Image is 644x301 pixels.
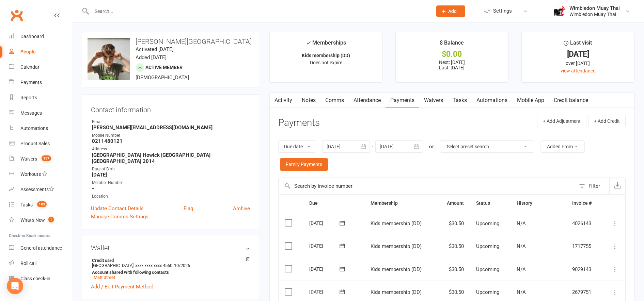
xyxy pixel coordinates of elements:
[9,151,72,167] a: Waivers 157
[91,213,148,221] a: Manage Comms Settings
[136,74,189,81] span: [DEMOGRAPHIC_DATA]
[92,185,250,191] strong: -
[20,245,62,251] div: General attendance
[136,54,167,61] time: Added [DATE]
[9,271,72,286] a: Class kiosk mode
[278,118,320,128] h3: Payments
[7,278,23,294] div: Open Intercom Messenger
[92,270,247,275] strong: Account shared with following contacts
[9,105,72,121] a: Messages
[20,64,40,70] div: Calendar
[517,220,526,227] span: N/A
[429,143,434,151] div: or
[20,217,45,223] div: What's New
[476,220,499,227] span: Upcoming
[92,119,250,125] div: Email
[91,204,144,213] a: Update Contact Details
[9,60,72,75] a: Calendar
[528,51,628,58] div: [DATE]
[470,195,511,212] th: Status
[561,68,595,73] a: view attendance
[512,93,549,108] a: Mobile App
[92,146,250,152] div: Address
[20,156,37,162] div: Waivers
[20,80,42,85] div: Payments
[20,126,48,131] div: Automations
[402,60,502,70] p: Next: [DATE] Last: [DATE]
[9,121,72,136] a: Automations
[136,46,174,52] time: Activated [DATE]
[310,60,342,65] span: Does not expire
[92,152,250,164] strong: [GEOGRAPHIC_DATA] Howick [GEOGRAPHIC_DATA] [GEOGRAPHIC_DATA] 2014
[371,266,422,272] span: Kids membership (DD)
[588,115,626,127] button: + Add Credit
[280,158,328,170] a: Family Payments
[349,93,386,108] a: Attendance
[364,195,437,212] th: Membership
[476,289,499,295] span: Upcoming
[92,258,247,263] strong: Credit card
[184,204,193,213] a: Flag
[517,243,526,249] span: N/A
[448,93,472,108] a: Tasks
[309,218,341,228] div: [DATE]
[88,38,253,45] h3: [PERSON_NAME][GEOGRAPHIC_DATA]
[9,240,72,256] a: General attendance kiosk mode
[402,51,502,58] div: $0.00
[48,217,54,222] span: 1
[20,202,33,207] div: Tasks
[88,38,130,80] img: image1644466802.png
[569,5,620,11] div: Wimbledon Muay Thai
[9,197,72,213] a: Tasks 183
[20,49,36,54] div: People
[91,244,250,252] h3: Wallet
[493,3,512,19] span: Settings
[91,257,250,281] li: [GEOGRAPHIC_DATA]
[233,204,250,213] a: Archive
[20,110,42,116] div: Messages
[20,261,36,266] div: Roll call
[90,6,427,16] input: Search...
[92,166,250,172] div: Date of Birth
[566,195,602,212] th: Invoice #
[20,187,54,192] div: Assessments
[278,140,316,153] button: Due date
[279,178,576,194] input: Search by invoice number
[92,180,250,186] div: Member Number
[564,38,592,51] div: Last visit
[145,65,183,70] span: Active member
[9,90,72,105] a: Reports
[437,235,470,258] td: $30.50
[552,4,566,18] img: thumb_image1638500057.png
[436,5,465,17] button: Add
[371,243,422,249] span: Kids membership (DD)
[576,178,609,194] button: Filter
[303,195,364,212] th: Due
[9,167,72,182] a: Workouts
[476,243,499,249] span: Upcoming
[528,60,628,67] div: over [DATE]
[20,34,44,39] div: Dashboard
[20,171,41,177] div: Workouts
[92,132,250,139] div: Mobile Number
[517,289,526,295] span: N/A
[20,95,37,100] div: Reports
[91,283,153,291] a: Add / Edit Payment Method
[566,212,602,235] td: 4026143
[297,93,320,108] a: Notes
[91,103,250,114] h3: Contact information
[440,38,464,51] div: $ Balance
[540,140,585,153] button: Added From
[135,263,172,268] span: xxxx xxxx xxxx 4560
[270,93,297,108] a: Activity
[371,289,422,295] span: Kids membership (DD)
[302,53,350,58] strong: Kids membership (DD)
[9,44,72,60] a: People
[9,213,72,228] a: What's New1
[537,115,586,127] button: + Add Adjustment
[569,11,620,17] div: Wimbledon Muay Thai
[92,138,250,144] strong: 0211480121
[437,258,470,281] td: $30.50
[306,40,311,46] i: ✓
[472,93,512,108] a: Automations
